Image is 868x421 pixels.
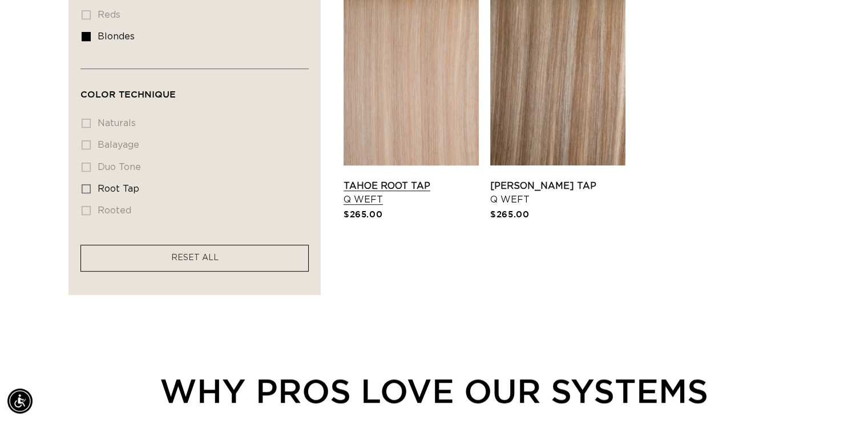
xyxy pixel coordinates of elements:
a: Tahoe Root Tap Q Weft [344,179,479,207]
div: WHY PROS LOVE OUR SYSTEMS [68,366,800,415]
span: root tap [98,184,139,193]
a: [PERSON_NAME] Tap Q Weft [490,179,625,207]
iframe: Chat Widget [811,366,868,421]
span: Color Technique [80,89,176,99]
span: RESET ALL [171,254,219,262]
span: blondes [98,32,135,41]
summary: Color Technique (0 selected) [80,69,309,110]
a: RESET ALL [171,251,219,265]
div: Accessibility Menu [7,388,33,414]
